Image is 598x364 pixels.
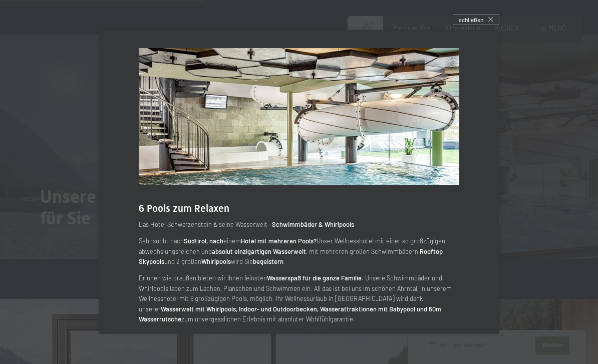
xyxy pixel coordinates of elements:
[253,257,283,265] strong: begeistern
[212,247,306,255] strong: absolut einzigartigen Wasserwelt
[139,236,459,266] p: Sehnsucht nach einem Unser Wellnesshotel mit einer so großzügigen, abwechslungsreichen und , mit ...
[241,237,317,245] strong: Hotel mit mehreren Pools?
[139,219,459,229] p: Das Hotel Schwarzenstein & seine Wasserwelt –
[139,202,229,214] span: 6 Pools zum Relaxen
[272,220,354,228] strong: Schwimmbäder & Whirlpools
[201,257,231,265] strong: Whirlpools
[459,16,483,24] span: schließen
[184,237,223,245] strong: Südtirol, nach
[267,274,362,282] strong: Wasserspaß für die ganze Familie
[139,48,459,185] img: Urlaub - Schwimmbad - Sprudelbänke - Babybecken uvw.
[139,273,459,324] p: Drinnen wie draußen bieten wir Ihnen feinsten : Unsere Schwimmbäder und Whirlpools laden zum Lach...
